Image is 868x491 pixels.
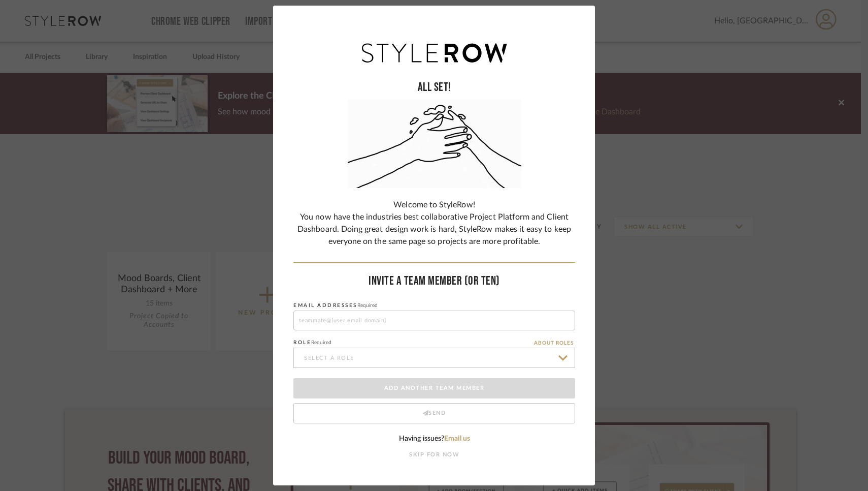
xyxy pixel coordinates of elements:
[293,340,331,346] label: ROLE
[348,100,521,188] img: handshake
[311,340,331,345] span: Required
[357,303,378,308] span: Required
[444,435,470,442] a: Email us
[293,274,575,289] h1: Invite A TEAM Member (Or Ten)
[409,451,459,459] button: SKIP FOR NOW
[293,378,575,398] button: Add Another Team Member
[293,302,378,309] label: EMAIL ADDRESSES
[293,199,575,263] div: Welcome to StyleRow! You now have the industries best collaborative Project Platform and Client D...
[293,311,575,330] input: teammate@[user email domain]
[293,80,575,95] h1: ALL SET!
[293,434,575,444] div: Having issues?
[293,348,575,368] input: SELECT A ROLE
[534,340,574,347] button: ABOUT ROLES
[293,403,575,423] button: Send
